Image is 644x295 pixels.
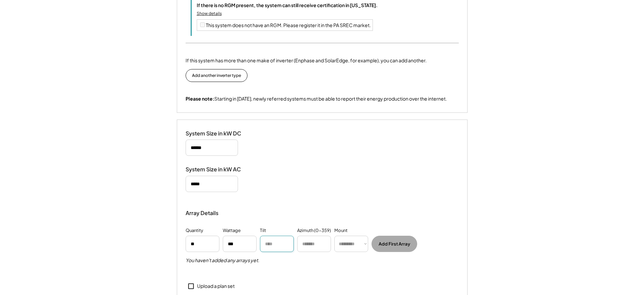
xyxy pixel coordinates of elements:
div: Upload a plan set [197,283,235,290]
div: Array Details [186,209,219,217]
button: Add another inverter type [186,69,247,82]
label: This system does not have an RGM. Please register it in the PA SREC market. [206,22,371,28]
div: Azimuth (0-359) [297,227,331,234]
div: If there is no RGM present, the system can still receive certification in [US_STATE]. [197,2,378,8]
div: Starting in [DATE], newly referred systems must be able to report their energy production over th... [186,96,447,102]
div: Quantity [186,227,203,234]
div: Mount [334,227,348,234]
div: If this system has more than one make of inverter (Enphase and SolarEdge, for example), you can a... [186,57,427,64]
strong: Please note: [186,96,214,102]
div: Wattage [223,227,241,234]
h5: You haven't added any arrays yet. [186,257,259,264]
div: Show details [197,11,222,17]
div: System Size in kW AC [186,166,253,173]
div: Tilt [260,227,266,234]
div: System Size in kW DC [186,130,253,137]
button: Add First Array [372,236,417,252]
